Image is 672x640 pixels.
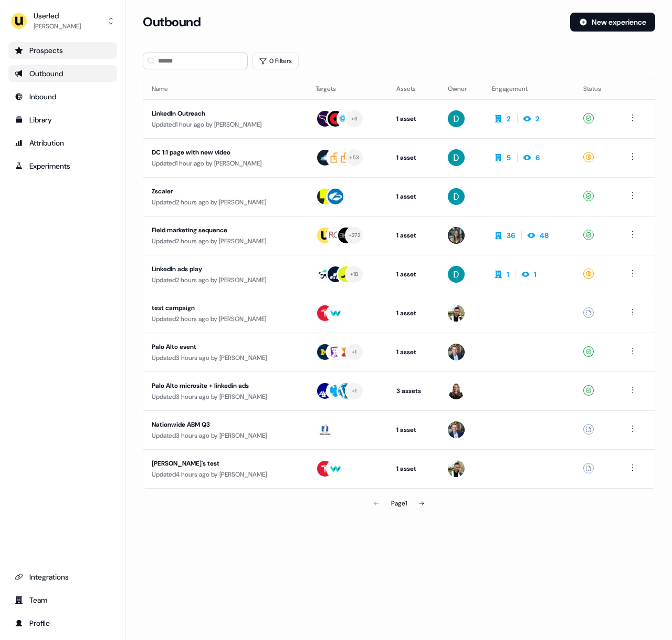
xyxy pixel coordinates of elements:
div: Prospects [15,45,111,56]
div: Updated 2 hours ago by [PERSON_NAME] [152,314,299,324]
div: 1 asset [396,230,431,241]
div: LinkedIn Outreach [152,108,299,119]
img: Zsolt [448,305,465,322]
div: 2 [507,113,511,124]
div: 1 [534,269,537,280]
div: Palo Alto event [152,342,299,352]
img: David [448,110,465,127]
div: 2 [535,113,540,124]
div: + 1 [352,386,357,396]
div: + 1 [352,347,357,357]
div: 1 asset [396,463,431,474]
div: 48 [540,230,549,241]
div: 6 [535,152,540,163]
button: 0 Filters [252,53,299,69]
img: Charlotte [448,227,465,244]
th: Status [575,78,618,99]
button: Userled[PERSON_NAME] [8,8,117,34]
div: 1 asset [396,113,431,124]
th: Assets [388,78,439,99]
a: Go to team [8,592,117,608]
img: David [448,266,465,283]
div: + 3 [351,114,358,123]
div: 3 assets [396,386,431,396]
a: Go to outbound experience [8,65,117,82]
div: Zscaler [152,186,299,197]
div: Updated 1 hour ago by [PERSON_NAME] [152,119,299,130]
div: 5 [507,152,511,163]
div: 1 [507,269,509,280]
div: Updated 4 hours ago by [PERSON_NAME] [152,469,299,480]
div: + 53 [349,153,359,162]
img: Zsolt [448,460,465,477]
div: DC 1:1 page with new video [152,147,299,158]
div: Library [15,115,111,125]
div: 1 asset [396,191,431,202]
a: Go to prospects [8,42,117,59]
th: Name [143,78,307,99]
div: Updated 2 hours ago by [PERSON_NAME] [152,275,299,285]
a: Go to experiments [8,158,117,174]
button: New experience [570,13,655,32]
div: [PERSON_NAME]'s test [152,458,299,469]
div: LinkedIn ads play [152,264,299,274]
th: Targets [307,78,388,99]
div: Outbound [15,68,111,79]
div: [PERSON_NAME] [34,21,81,32]
div: Team [15,595,111,605]
div: Updated 2 hours ago by [PERSON_NAME] [152,236,299,246]
div: Integrations [15,572,111,582]
div: Attribution [15,138,111,148]
div: Updated 3 hours ago by [PERSON_NAME] [152,430,299,441]
img: Geneviève [448,383,465,399]
div: Profile [15,618,111,628]
div: Updated 3 hours ago by [PERSON_NAME] [152,353,299,363]
div: + 272 [349,231,360,240]
a: Go to templates [8,111,117,128]
div: Experiments [15,161,111,171]
div: 1 asset [396,152,431,163]
th: Owner [439,78,484,99]
img: Yann [448,344,465,360]
img: David [448,149,465,166]
div: 1 asset [396,425,431,435]
div: Nationwide ABM Q3 [152,419,299,430]
div: 1 asset [396,347,431,357]
div: test campaign [152,303,299,313]
div: Page 1 [391,498,407,509]
div: 36 [507,230,515,241]
a: Go to profile [8,615,117,632]
div: Updated 1 hour ago by [PERSON_NAME] [152,158,299,169]
th: Engagement [484,78,575,99]
img: Yann [448,421,465,438]
div: Updated 2 hours ago by [PERSON_NAME] [152,197,299,208]
h3: Outbound [143,14,201,30]
div: Userled [34,11,81,21]
div: Palo Alto microsite + linkedin ads [152,380,299,391]
div: + 18 [350,270,359,279]
div: 1 asset [396,269,431,280]
div: Field marketing sequence [152,225,299,235]
a: Go to Inbound [8,88,117,105]
div: 1 asset [396,308,431,318]
img: David [448,188,465,205]
a: Go to integrations [8,569,117,585]
a: Go to attribution [8,135,117,151]
div: Inbound [15,91,111,102]
div: Updated 3 hours ago by [PERSON_NAME] [152,391,299,402]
